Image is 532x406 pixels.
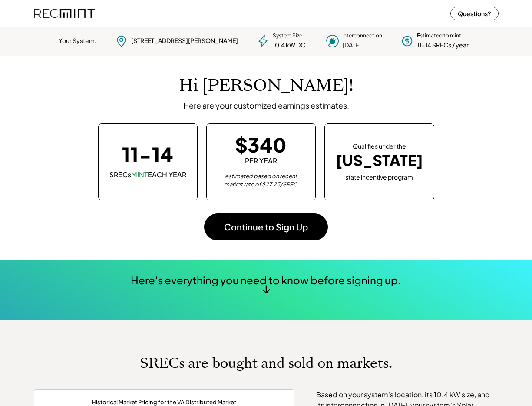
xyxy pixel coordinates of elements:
[204,213,328,240] button: Continue to Sign Up
[34,2,95,25] img: recmint-logotype%403x%20%281%29.jpeg
[273,32,302,40] div: System Size
[235,135,287,154] div: $340
[179,76,354,96] h1: Hi [PERSON_NAME]!
[122,144,173,164] div: 11-14
[353,142,406,151] div: Qualifies under the
[417,32,461,40] div: Estimated to mint
[273,41,305,50] div: 10.4 kW DC
[262,282,270,295] div: ↓
[342,32,382,40] div: Interconnection
[183,100,349,110] div: Here are your customized earnings estimates.
[218,172,304,189] div: estimated based on recent market rate of $27.25/SREC
[131,37,238,45] div: [STREET_ADDRESS][PERSON_NAME]
[131,170,148,179] font: MINT
[109,170,186,180] div: SRECs EACH YEAR
[342,41,361,50] div: [DATE]
[245,156,277,166] div: PER YEAR
[140,355,392,372] h1: SRECs are bought and sold on markets.
[345,172,413,182] div: state incentive program
[450,7,499,20] button: Questions?
[336,152,423,170] div: [US_STATE]
[92,399,236,406] div: Historical Market Pricing for the VA Distributed Market
[131,273,401,288] div: Here's everything you need to know before signing up.
[59,37,96,45] div: Your System:
[417,41,469,50] div: 11-14 SRECs / year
